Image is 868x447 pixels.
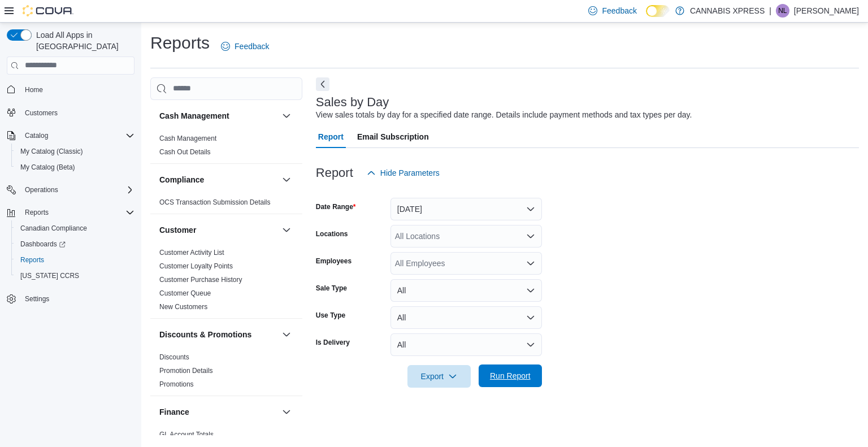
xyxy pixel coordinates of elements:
[235,41,269,52] span: Feedback
[159,380,194,389] span: Promotions
[16,160,134,174] span: My Catalog (Beta)
[20,183,63,197] button: Operations
[11,159,139,175] button: My Catalog (Beta)
[20,292,134,306] span: Settings
[526,232,535,241] button: Open list of options
[357,125,429,148] span: Email Subscription
[526,259,535,268] button: Open list of options
[778,4,787,18] span: NL
[23,5,73,16] img: Cova
[159,406,277,418] button: Finance
[159,353,189,362] span: Discounts
[380,167,440,179] span: Hide Parameters
[2,105,139,121] button: Customers
[16,237,134,251] span: Dashboards
[159,224,277,236] button: Customer
[25,294,49,303] span: Settings
[280,173,293,186] button: Compliance
[316,257,351,266] label: Employees
[150,132,302,163] div: Cash Management
[25,131,48,140] span: Catalog
[316,96,389,109] h3: Sales by Day
[159,249,224,257] a: Customer Activity List
[11,220,139,236] button: Canadian Compliance
[159,431,214,439] a: GL Account Totals
[159,303,207,311] a: New Customers
[2,205,139,220] button: Reports
[479,364,542,387] button: Run Report
[16,145,88,158] a: My Catalog (Classic)
[11,252,139,268] button: Reports
[2,290,139,307] button: Settings
[414,365,464,388] span: Export
[318,125,344,148] span: Report
[490,370,531,381] span: Run Report
[2,128,139,144] button: Catalog
[159,262,233,271] span: Customer Loyalty Points
[159,353,189,361] a: Discounts
[20,147,83,156] span: My Catalog (Classic)
[646,5,670,17] input: Dark Mode
[2,182,139,198] button: Operations
[20,271,79,280] span: [US_STATE] CCRS
[159,248,224,257] span: Customer Activity List
[316,109,692,121] div: View sales totals by day for a specified date range. Details include payment methods and tax type...
[150,196,302,214] div: Compliance
[16,253,134,267] span: Reports
[159,329,277,340] button: Discounts & Promotions
[32,29,134,52] span: Load All Apps in [GEOGRAPHIC_DATA]
[20,106,62,120] a: Customers
[390,333,542,356] button: All
[159,174,204,185] h3: Compliance
[407,365,471,388] button: Export
[390,198,542,220] button: [DATE]
[20,206,134,219] span: Reports
[646,17,646,18] span: Dark Mode
[16,269,134,283] span: Washington CCRS
[159,148,211,156] a: Cash Out Details
[776,4,789,18] div: Nathan Lawlor
[159,110,229,121] h3: Cash Management
[7,77,134,337] nav: Complex example
[16,222,92,235] a: Canadian Compliance
[11,236,139,252] a: Dashboards
[690,4,765,18] p: CANNABIS XPRESS
[159,302,207,311] span: New Customers
[159,198,271,207] span: OCS Transaction Submission Details
[159,174,277,185] button: Compliance
[316,202,356,211] label: Date Range
[20,255,44,264] span: Reports
[25,109,58,118] span: Customers
[159,366,213,375] span: Promotion Details
[16,160,80,174] a: My Catalog (Beta)
[159,110,277,121] button: Cash Management
[150,32,210,54] h1: Reports
[2,81,139,98] button: Home
[159,262,233,270] a: Customer Loyalty Points
[20,292,54,306] a: Settings
[216,35,274,58] a: Feedback
[159,198,271,206] a: OCS Transaction Submission Details
[20,224,87,233] span: Canadian Compliance
[16,145,134,158] span: My Catalog (Classic)
[150,246,302,318] div: Customer
[150,350,302,396] div: Discounts & Promotions
[20,83,134,97] span: Home
[769,4,771,18] p: |
[602,5,636,16] span: Feedback
[20,83,47,97] a: Home
[25,85,43,94] span: Home
[16,269,84,283] a: [US_STATE] CCRS
[20,163,75,172] span: My Catalog (Beta)
[20,129,53,142] button: Catalog
[16,237,70,251] a: Dashboards
[316,311,345,320] label: Use Type
[390,306,542,329] button: All
[316,229,348,238] label: Locations
[316,77,329,91] button: Next
[20,106,134,120] span: Customers
[16,253,49,267] a: Reports
[159,289,211,298] span: Customer Queue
